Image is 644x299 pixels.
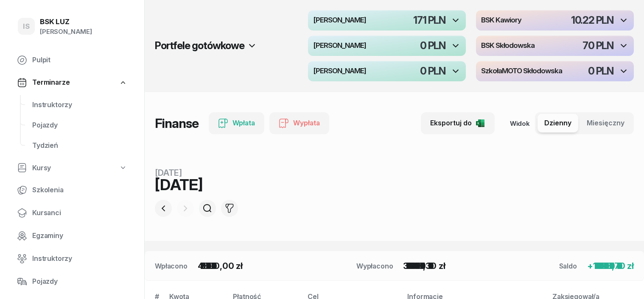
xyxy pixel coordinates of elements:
h4: BSK Kawiory [481,17,521,24]
div: 0 PLN [420,41,445,51]
button: Wypłata [269,112,329,134]
span: Pojazdy [32,120,127,131]
span: Dzienny [544,118,571,129]
a: Egzaminy [10,226,134,246]
a: Pulpit [10,50,134,70]
a: Tydzień [25,136,134,156]
button: [PERSON_NAME]171 PLN [308,10,466,30]
span: Miesięczny [587,118,624,129]
a: Pojazdy [10,271,134,292]
div: Wypłata [279,118,320,129]
div: 0 PLN [588,66,613,76]
div: Wpłata [218,118,255,129]
button: Eksportuj do [421,112,495,134]
h4: [PERSON_NAME] [313,17,366,24]
h4: [PERSON_NAME] [313,67,366,75]
span: Kursy [32,163,51,174]
span: + [587,261,593,271]
h4: [PERSON_NAME] [313,42,366,50]
span: Instruktorzy [32,100,127,111]
a: Instruktorzy [25,95,134,115]
button: Wpłata [209,112,264,134]
button: Miesięczny [580,114,631,133]
div: 10.22 PLN [571,15,613,25]
a: Instruktorzy [10,249,134,269]
h4: BSK Skłodowska [481,42,535,50]
span: Kursanci [32,208,127,219]
div: 171 PLN [413,15,445,25]
a: Terminarze [10,73,134,92]
h2: Portfele gotówkowe [155,39,244,53]
button: SzkołaMOTO Skłodowska0 PLN [476,61,634,81]
h4: SzkołaMOTO Skłodowska [481,67,562,75]
div: [DATE] [155,177,260,192]
a: Kursy [10,158,134,178]
div: 70 PLN [582,41,613,51]
div: Wypłacono [356,261,393,271]
a: Pojazdy [25,115,134,136]
button: [PERSON_NAME]0 PLN [308,36,466,56]
div: BSK LUZ [40,18,92,25]
h1: Finanse [155,116,199,131]
div: 0 PLN [420,66,445,76]
span: Pojazdy [32,276,127,287]
div: [DATE] [155,169,260,177]
div: Eksportuj do [430,118,485,129]
span: Instruktorzy [32,253,127,264]
button: [PERSON_NAME]0 PLN [308,61,466,81]
div: Wpłacono [155,261,188,271]
span: Tydzień [32,140,127,151]
span: Pulpit [32,55,127,66]
button: BSK Skłodowska70 PLN [476,36,634,56]
button: BSK Kawiory10.22 PLN [476,10,634,30]
div: Saldo [559,261,577,271]
a: Szkolenia [10,180,134,200]
span: IS [23,23,30,30]
div: [PERSON_NAME] [40,26,92,37]
span: Szkolenia [32,185,127,196]
span: Terminarze [32,77,70,88]
a: Kursanci [10,203,134,223]
span: Egzaminy [32,230,127,241]
button: Dzienny [538,114,578,133]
